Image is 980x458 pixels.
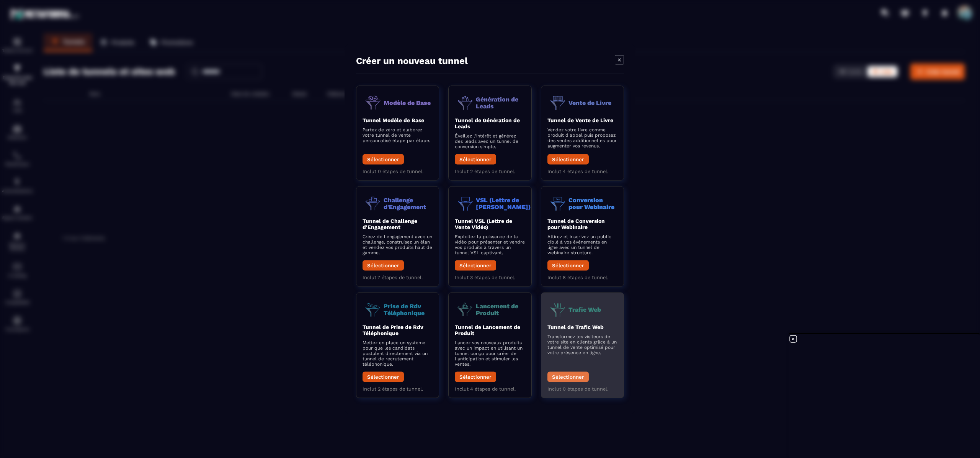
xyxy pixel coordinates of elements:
[384,303,433,316] p: Prise de Rdv Téléphonique
[455,386,525,392] p: Inclut 4 étapes de tunnel.
[363,299,384,320] img: funnel-objective-icon
[547,386,617,392] p: Inclut 0 étapes de tunnel.
[547,334,617,355] p: Transformez les visiteurs de votre site en clients grâce à un tunnel de vente optimisé pour votre...
[547,299,568,320] img: funnel-objective-icon
[455,275,525,280] p: Inclut 3 étapes de tunnel.
[455,117,520,129] b: Tunnel de Génération de Leads
[455,218,512,230] b: Tunnel VSL (Lettre de Vente Vidéo)
[568,99,611,106] p: Vente de Livre
[363,127,433,143] p: Partez de zéro et élaborez votre tunnel de vente personnalisé étape par étape.
[547,260,589,271] button: Sélectionner
[384,196,433,210] p: Challenge d'Engagement
[547,324,604,330] b: Tunnel de Trafic Web
[547,127,617,149] p: Vendez votre livre comme produit d'appel puis proposez des ventes additionnelles pour augmenter v...
[363,92,384,113] img: funnel-objective-icon
[363,168,433,174] p: Inclut 0 étapes de tunnel.
[547,117,613,123] b: Tunnel de Vente de Livre
[363,193,384,214] img: funnel-objective-icon
[547,234,617,255] p: Attirez et inscrivez un public ciblé à vos événements en ligne avec un tunnel de webinaire struct...
[455,193,476,214] img: funnel-objective-icon
[547,218,605,230] b: Tunnel de Conversion pour Webinaire
[476,96,525,109] p: Génération de Leads
[455,168,525,174] p: Inclut 2 étapes de tunnel.
[547,154,589,165] button: Sélectionner
[455,133,525,149] p: Éveillez l'intérêt et générez des leads avec un tunnel de conversion simple.
[476,303,525,316] p: Lancement de Produit
[384,99,431,106] p: Modèle de Base
[547,168,617,174] p: Inclut 4 étapes de tunnel.
[568,306,601,313] p: Trafic Web
[455,154,496,165] button: Sélectionner
[363,386,433,392] p: Inclut 2 étapes de tunnel.
[363,324,423,336] b: Tunnel de Prise de Rdv Téléphonique
[455,234,525,255] p: Exploitez la puissance de la vidéo pour présenter et vendre vos produits à travers un tunnel VSL ...
[363,218,417,230] b: Tunnel de Challenge d'Engagement
[476,196,531,210] p: VSL (Lettre de [PERSON_NAME])
[363,154,404,165] button: Sélectionner
[363,117,424,123] b: Tunnel Modèle de Base
[363,340,433,367] p: Mettez en place un système pour que les candidats postulent directement via un tunnel de recrutem...
[363,275,433,280] p: Inclut 7 étapes de tunnel.
[547,372,589,382] button: Sélectionner
[455,340,525,367] p: Lancez vos nouveaux produits avec un impact en utilisant un tunnel conçu pour créer de l'anticipa...
[363,234,433,255] p: Créez de l'engagement avec un challenge, construisez un élan et vendez vos produits haut de gamme.
[455,299,476,320] img: funnel-objective-icon
[547,193,568,214] img: funnel-objective-icon
[363,260,404,271] button: Sélectionner
[356,56,468,66] h4: Créer un nouveau tunnel
[455,324,520,336] b: Tunnel de Lancement de Produit
[363,372,404,382] button: Sélectionner
[455,260,496,271] button: Sélectionner
[547,92,568,113] img: funnel-objective-icon
[455,92,476,113] img: funnel-objective-icon
[568,196,617,210] p: Conversion pour Webinaire
[455,372,496,382] button: Sélectionner
[547,275,617,280] p: Inclut 8 étapes de tunnel.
